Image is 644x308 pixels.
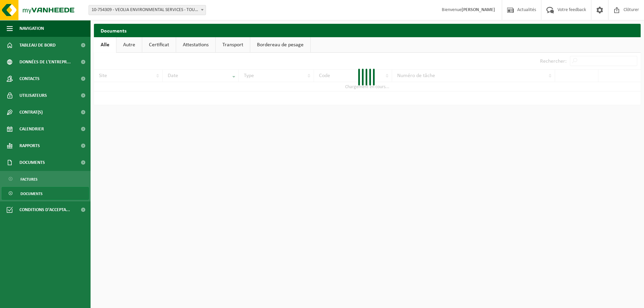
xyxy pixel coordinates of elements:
[20,187,43,200] span: Documents
[216,37,250,53] a: Transport
[19,121,44,137] span: Calendrier
[19,37,56,54] span: Tableau de bord
[20,173,38,186] span: Factures
[19,54,71,70] span: Données de l'entrepr...
[19,104,43,121] span: Contrat(s)
[2,173,89,185] a: Factures
[250,37,310,53] a: Bordereau de pesage
[19,87,47,104] span: Utilisateurs
[116,37,142,53] a: Autre
[2,187,89,200] a: Documents
[89,5,206,15] span: 10-754309 - VEOLIA ENVIRONMENTAL SERVICES - TOURNEÉ CAMION ALIMENTAIRE - 5140 SOMBREFFE, RUE DE L...
[142,37,176,53] a: Certificat
[176,37,215,53] a: Attestations
[19,20,44,37] span: Navigation
[19,137,40,154] span: Rapports
[89,5,206,15] span: 10-754309 - VEOLIA ENVIRONMENTAL SERVICES - TOURNEÉ CAMION ALIMENTAIRE - 5140 SOMBREFFE, RUE DE L...
[19,154,45,171] span: Documents
[94,24,641,37] h2: Documents
[19,70,40,87] span: Contacts
[462,7,495,12] strong: [PERSON_NAME]
[19,201,70,218] span: Conditions d'accepta...
[94,37,116,53] a: Alle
